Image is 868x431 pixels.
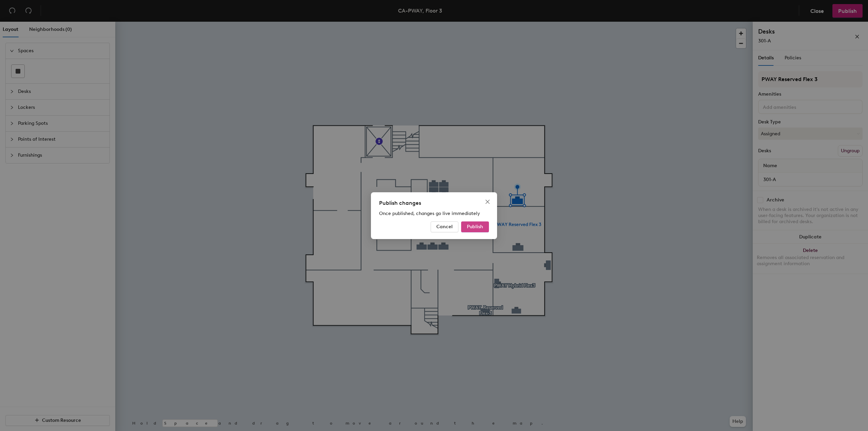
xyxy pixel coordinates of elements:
[461,221,489,232] button: Publish
[467,224,483,230] span: Publish
[379,211,480,216] span: Once published, changes go live immediately
[431,221,458,232] button: Cancel
[379,199,489,207] div: Publish changes
[485,199,490,204] span: close
[482,199,493,204] span: Close
[482,196,493,207] button: Close
[436,224,453,230] span: Cancel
